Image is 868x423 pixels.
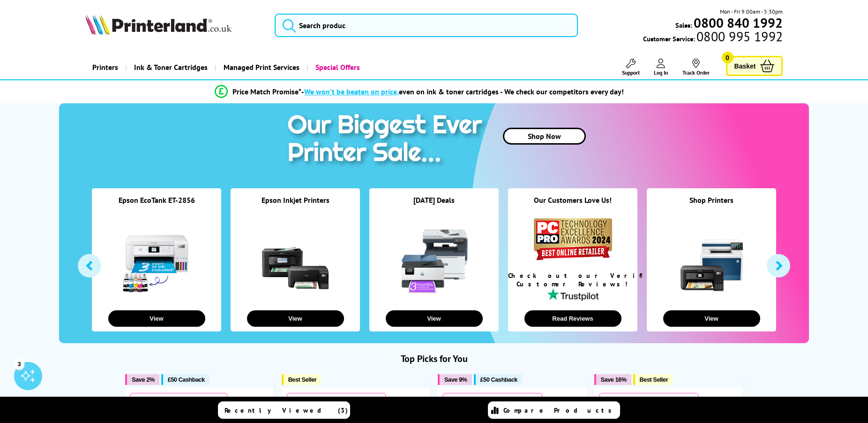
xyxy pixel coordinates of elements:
[304,87,399,96] span: We won’t be beaten on price,
[307,55,367,79] a: Special Offers
[622,59,640,76] a: Support
[698,395,738,414] div: 15 In Stock
[247,310,344,327] button: View
[438,374,471,385] button: Save 9%
[675,21,692,30] span: Sales:
[663,310,760,327] button: View
[125,55,215,79] a: Ink & Toner Cartridges
[134,55,208,79] span: Ink & Toner Cartridges
[488,401,620,419] a: Compare Products
[119,195,195,205] a: Epson EcoTank ET-2856
[386,395,425,414] div: 16 In Stock
[654,69,668,76] span: Log In
[287,393,386,415] div: Low Running Costs
[601,376,627,383] span: Save 16%
[444,376,467,383] span: Save 9%
[647,195,776,216] div: Shop Printers
[654,59,668,76] a: Log In
[643,32,783,43] span: Customer Service:
[480,376,517,383] span: £50 Cashback
[508,271,637,288] div: Check out our Verified Customer Reviews!
[722,52,733,63] span: 0
[168,376,205,383] span: £50 Cashback
[262,195,329,205] a: Epson Inkjet Printers
[369,195,499,216] div: [DATE] Deals
[594,374,631,385] button: Save 16%
[275,14,577,37] input: Search produc
[734,60,756,72] span: Basket
[301,87,624,96] div: - even on ink & toner cartridges - We check our competitors every day!
[132,376,154,383] span: Save 2%
[218,401,350,419] a: Recently Viewed (3)
[14,359,24,369] div: 3
[599,393,699,415] div: Low Running Costs
[503,406,617,415] span: Compare Products
[474,374,522,385] button: £50 Cashback
[161,374,210,385] button: £50 Cashback
[726,56,783,76] a: Basket 0
[215,55,307,79] a: Managed Print Services
[125,374,159,385] button: Save 2%
[227,395,269,414] div: 99+ In Stock
[386,310,483,327] button: View
[720,7,783,16] span: Mon - Fri 9:00am - 5:30pm
[640,376,668,383] span: Best Seller
[85,14,232,35] img: Printerland Logo
[695,32,783,41] span: 0800 995 1992
[232,87,301,96] span: Price Match Promise*
[64,84,775,100] li: modal_Promise
[224,406,348,415] span: Recently Viewed (3)
[85,14,263,37] a: Printerland Logo
[130,393,227,415] div: Low Running Costs
[283,103,492,177] img: printer sale
[694,14,783,31] b: 0800 840 1992
[682,59,710,76] a: Track Order
[282,374,322,385] button: Best Seller
[85,55,125,79] a: Printers
[633,374,673,385] button: Best Seller
[443,393,542,415] div: Low Running Costs
[542,395,582,414] div: 15 In Stock
[503,128,586,145] a: Shop Now
[622,69,640,76] span: Support
[108,310,205,327] button: View
[508,195,637,216] div: Our Customers Love Us!
[692,18,783,27] a: 0800 840 1992
[524,310,621,327] button: Read Reviews
[288,376,317,383] span: Best Seller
